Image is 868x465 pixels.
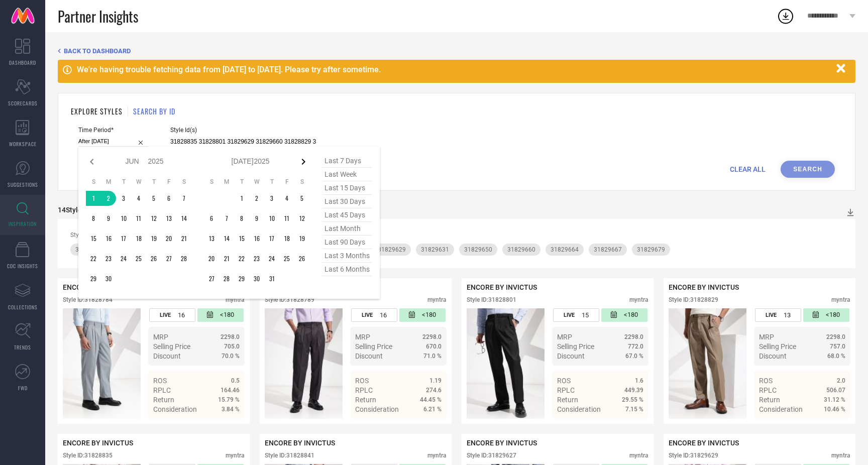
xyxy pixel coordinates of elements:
a: Details [409,423,442,431]
th: Wednesday [249,178,264,186]
span: 16 [178,311,185,319]
td: Sat Jun 07 2025 [176,191,191,206]
span: 2.0 [837,377,845,384]
div: myntra [831,452,850,459]
span: INSPIRATION [9,220,37,227]
img: Style preview image [63,308,141,419]
div: Click to view image [669,308,746,419]
td: Sat Jul 26 2025 [294,251,309,266]
td: Sun Jul 13 2025 [204,231,219,246]
td: Mon Jul 07 2025 [219,211,234,226]
td: Thu Jul 31 2025 [264,271,279,286]
td: Tue Jun 10 2025 [116,211,131,226]
span: ENCORE BY INVICTUS [63,439,133,447]
th: Saturday [294,178,309,186]
span: 506.07 [826,387,845,394]
span: SCORECARDS [8,99,38,107]
div: myntra [226,452,245,459]
span: 7.15 % [625,406,643,413]
span: 1.19 [429,377,442,384]
span: FWD [18,384,28,392]
span: 68.0 % [827,353,845,360]
td: Mon Jul 28 2025 [219,271,234,286]
img: Style preview image [265,308,343,419]
span: 0.5 [231,377,240,384]
span: 31829664 [551,246,579,253]
span: ENCORE BY INVICTUS [467,283,537,291]
span: Discount [153,352,181,360]
span: LIVE [564,312,575,318]
span: 31.12 % [824,396,845,403]
td: Fri Jul 25 2025 [279,251,294,266]
div: Click to view image [467,308,545,419]
div: Number of days the style has been live on the platform [553,308,599,322]
td: Wed Jul 30 2025 [249,271,264,286]
span: 15.79 % [218,396,240,403]
span: MRP [355,333,370,341]
span: last 90 days [322,236,372,249]
td: Thu Jun 26 2025 [146,251,161,266]
span: last week [322,168,372,181]
a: Details [611,423,643,431]
td: Fri Jul 04 2025 [279,191,294,206]
div: Open download list [777,7,795,25]
td: Tue Jul 01 2025 [234,191,249,206]
td: Tue Jul 22 2025 [234,251,249,266]
img: Style preview image [669,308,746,419]
th: Wednesday [131,178,146,186]
span: 2298.0 [826,333,845,340]
span: <180 [826,311,840,319]
td: Thu Jul 10 2025 [264,211,279,226]
span: Consideration [153,405,197,413]
span: last month [322,222,372,236]
th: Friday [161,178,176,186]
span: 274.6 [426,387,442,394]
td: Sun Jul 20 2025 [204,251,219,266]
th: Monday [219,178,234,186]
div: Style ID: 31828784 [63,296,113,303]
th: Friday [279,178,294,186]
td: Thu Jul 24 2025 [264,251,279,266]
span: ENCORE BY INVICTUS [669,439,739,447]
span: Style Id(s) [170,127,316,134]
span: last 6 months [322,263,372,276]
div: Style ID: 31828835 [63,452,113,459]
span: 31829679 [637,246,665,253]
td: Wed Jul 23 2025 [249,251,264,266]
td: Thu Jun 19 2025 [146,231,161,246]
td: Tue Jun 03 2025 [116,191,131,206]
span: 3.84 % [222,406,240,413]
td: Mon Jun 30 2025 [101,271,116,286]
td: Tue Jun 24 2025 [116,251,131,266]
div: myntra [629,452,648,459]
span: ENCORE BY INVICTUS [265,439,335,447]
span: 670.0 [426,343,442,350]
span: Details [419,423,442,431]
span: Discount [557,352,585,360]
span: 29.55 % [622,396,643,403]
td: Thu Jul 17 2025 [264,231,279,246]
span: ENCORE BY INVICTUS [63,283,133,291]
div: Click to view image [63,308,141,419]
span: 15 [582,311,589,319]
td: Sat Jul 19 2025 [294,231,309,246]
span: 31828784 [75,246,103,253]
td: Sun Jun 01 2025 [86,191,101,206]
div: Number of days since the style was first listed on the platform [803,308,849,322]
h1: SEARCH BY ID [133,106,175,117]
td: Sat Jun 28 2025 [176,251,191,266]
div: We're having trouble fetching data from [DATE] to [DATE]. Please try after sometime. [77,65,831,74]
span: Selling Price [557,342,594,351]
div: myntra [629,296,648,303]
span: 70.0 % [222,353,240,360]
span: DASHBOARD [9,59,36,66]
span: LIVE [160,312,171,318]
span: Consideration [759,405,803,413]
span: ENCORE BY INVICTUS [467,439,537,447]
span: Time Period* [78,127,148,134]
th: Tuesday [116,178,131,186]
div: myntra [427,296,447,303]
span: RPLC [355,386,373,394]
td: Thu Jun 05 2025 [146,191,161,206]
span: <180 [422,311,436,319]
